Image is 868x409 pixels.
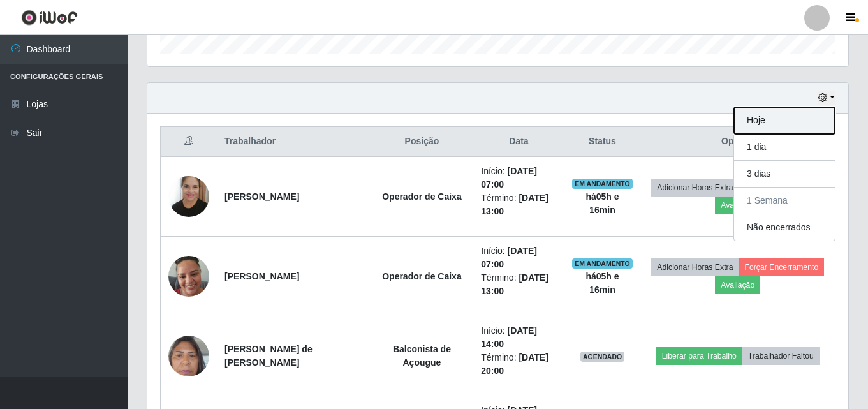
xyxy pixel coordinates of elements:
[734,107,835,134] button: Hoje
[481,271,556,298] li: Término:
[393,344,451,368] strong: Balconista de Açougue
[651,258,739,276] button: Adicionar Horas Extra
[481,191,556,218] li: Término:
[217,127,371,157] th: Trabalhador
[168,329,209,383] img: 1706817877089.jpeg
[481,351,556,378] li: Término:
[734,214,835,241] button: Não encerrados
[641,127,835,157] th: Opções
[473,127,564,157] th: Data
[224,271,299,281] strong: [PERSON_NAME]
[734,134,835,161] button: 1 dia
[572,258,633,269] span: EM ANDAMENTO
[585,191,619,215] strong: há 05 h e 16 min
[734,188,835,214] button: 1 Semana
[715,276,760,294] button: Avaliação
[585,271,619,295] strong: há 05 h e 16 min
[481,166,537,190] time: [DATE] 07:00
[739,258,824,276] button: Forçar Encerramento
[734,161,835,188] button: 3 dias
[481,165,556,191] li: Início:
[651,179,739,197] button: Adicionar Horas Extra
[382,191,462,202] strong: Operador de Caixa
[564,127,641,157] th: Status
[742,347,820,365] button: Trabalhador Faltou
[481,244,556,271] li: Início:
[168,249,209,303] img: 1712933645778.jpeg
[224,344,313,368] strong: [PERSON_NAME] de [PERSON_NAME]
[168,169,209,224] img: 1727450734629.jpeg
[371,127,474,157] th: Posição
[382,271,462,281] strong: Operador de Caixa
[21,10,78,26] img: CoreUI Logo
[481,325,537,349] time: [DATE] 14:00
[224,191,299,202] strong: [PERSON_NAME]
[572,179,633,189] span: EM ANDAMENTO
[580,352,625,362] span: AGENDADO
[481,324,556,351] li: Início:
[715,197,760,214] button: Avaliação
[481,246,537,269] time: [DATE] 07:00
[656,347,742,365] button: Liberar para Trabalho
